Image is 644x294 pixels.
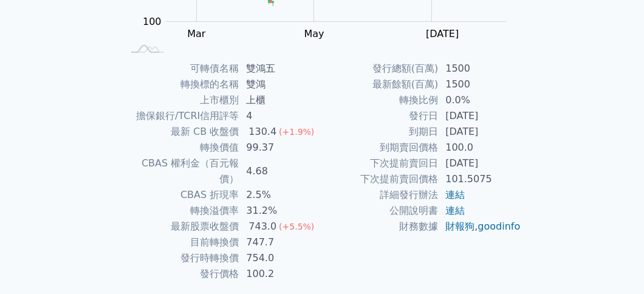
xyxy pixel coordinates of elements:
[239,266,322,282] td: 100.2
[322,187,438,203] td: 詳細發行辦法
[322,156,438,171] td: 下次提前賣回日
[438,108,521,124] td: [DATE]
[583,236,644,294] div: 聊天小工具
[239,108,322,124] td: 4
[322,92,438,108] td: 轉換比例
[123,234,239,250] td: 目前轉換價
[239,61,322,77] td: 雙鴻五
[123,108,239,124] td: 擔保銀行/TCRI信用評等
[322,203,438,219] td: 公開說明書
[123,92,239,108] td: 上市櫃別
[239,234,322,250] td: 747.7
[123,266,239,282] td: 發行價格
[438,219,521,234] td: ,
[246,219,279,234] div: 743.0
[445,189,465,200] a: 連結
[438,61,521,77] td: 1500
[279,127,314,137] span: (+1.9%)
[478,220,520,232] a: goodinfo
[239,203,322,219] td: 31.2%
[438,124,521,140] td: [DATE]
[143,16,162,27] tspan: 100
[123,61,239,77] td: 可轉債名稱
[239,250,322,266] td: 754.0
[322,219,438,234] td: 財務數據
[123,187,239,203] td: CBAS 折現率
[322,140,438,156] td: 到期賣回價格
[239,156,322,187] td: 4.68
[438,156,521,171] td: [DATE]
[445,205,465,216] a: 連結
[322,108,438,124] td: 發行日
[322,124,438,140] td: 到期日
[322,61,438,77] td: 發行總額(百萬)
[239,140,322,156] td: 99.37
[279,222,314,231] span: (+5.5%)
[123,203,239,219] td: 轉換溢價率
[123,140,239,156] td: 轉換價值
[239,77,322,92] td: 雙鴻
[304,28,324,39] tspan: May
[239,92,322,108] td: 上櫃
[187,28,206,39] tspan: Mar
[123,124,239,140] td: 最新 CB 收盤價
[438,77,521,92] td: 1500
[123,219,239,234] td: 最新股票收盤價
[583,236,644,294] iframe: Chat Widget
[322,77,438,92] td: 最新餘額(百萬)
[123,156,239,187] td: CBAS 權利金（百元報價）
[246,124,279,140] div: 130.4
[123,250,239,266] td: 發行時轉換價
[426,28,459,39] tspan: [DATE]
[438,92,521,108] td: 0.0%
[239,187,322,203] td: 2.5%
[123,77,239,92] td: 轉換標的名稱
[438,140,521,156] td: 100.0
[445,220,474,232] a: 財報狗
[438,171,521,187] td: 101.5075
[322,171,438,187] td: 下次提前賣回價格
